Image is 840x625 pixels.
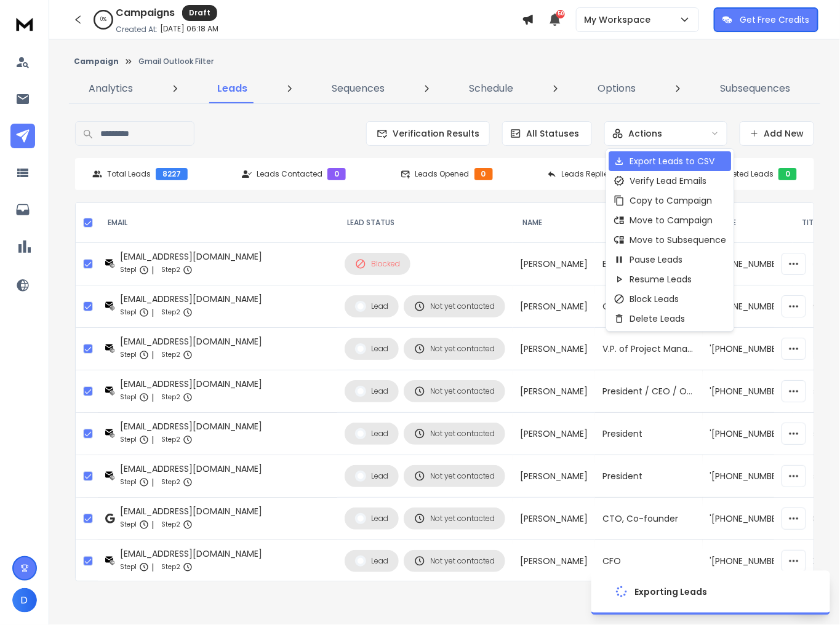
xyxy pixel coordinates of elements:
div: Lead [355,301,388,312]
p: Step 1 [120,349,137,361]
td: [PERSON_NAME] [513,498,595,540]
p: Analytics [89,81,133,96]
p: My Workspace [584,14,655,26]
p: 0 % [100,16,106,23]
p: Step 1 [120,519,137,531]
p: Sequences [332,81,385,96]
div: Lead [355,428,388,439]
p: Leads Replied [562,169,614,179]
p: Leads Contacted [257,169,322,179]
div: [EMAIL_ADDRESS][DOMAIN_NAME] [120,505,262,517]
div: Blocked [355,258,400,269]
p: Step 1 [120,434,137,446]
p: Verify Lead Emails [630,175,706,187]
p: Pause Leads [630,253,682,266]
p: Step 1 [120,264,137,276]
p: Created At: [116,25,158,34]
th: EMAIL [98,203,337,243]
button: Add New [740,121,814,146]
div: [EMAIL_ADDRESS][DOMAIN_NAME] [120,293,262,305]
p: Step 2 [161,391,180,404]
td: [PERSON_NAME] [513,328,595,370]
div: Not yet contacted [414,301,495,312]
td: Executive Vice President [595,243,703,285]
td: Controller [595,285,703,328]
span: Verification Results [388,127,479,140]
a: Options [591,74,644,103]
p: Block Leads [630,293,679,305]
div: Not yet contacted [414,428,495,439]
p: | [151,476,154,488]
td: '[PHONE_NUMBER] [703,370,793,413]
div: Not yet contacted [414,471,495,482]
div: [EMAIL_ADDRESS][DOMAIN_NAME] [120,378,262,390]
p: Export Leads to CSV [630,155,714,167]
div: [EMAIL_ADDRESS][DOMAIN_NAME] [120,463,262,475]
td: [PERSON_NAME] [513,370,595,413]
h1: Campaigns [116,6,175,20]
th: Title [595,203,703,243]
img: logo [12,12,37,35]
td: '[PHONE_NUMBER] [703,455,793,498]
div: Lead [355,343,388,354]
a: Leads [210,74,255,103]
p: Subsequences [721,81,791,96]
div: Lead [355,471,388,482]
p: Options [598,81,636,96]
p: Resume Leads [630,273,692,285]
p: Step 2 [161,476,180,488]
p: Step 1 [120,476,137,488]
td: '[PHONE_NUMBER] [703,498,793,540]
div: Not yet contacted [414,513,495,524]
th: Phone [703,203,793,243]
p: Step 1 [120,391,137,404]
p: [DATE] 06:18 AM [160,24,218,34]
p: Step 2 [161,434,180,446]
div: [EMAIL_ADDRESS][DOMAIN_NAME] [120,250,262,263]
td: '[PHONE_NUMBER] [703,413,793,455]
p: | [151,349,154,361]
button: D [12,588,37,613]
td: [PERSON_NAME] [513,413,595,455]
a: Schedule [462,74,521,103]
button: Campaign [74,57,119,66]
td: [PERSON_NAME] [513,243,595,285]
p: Step 2 [161,561,180,573]
p: Gmail Outlook Filter [138,57,214,66]
td: [PERSON_NAME] [513,455,595,498]
p: | [151,391,154,404]
td: President / CEO / Owner [595,370,703,413]
div: Not yet contacted [414,555,495,567]
p: Schedule [469,81,513,96]
p: Step 2 [161,264,180,276]
td: CFO [595,540,703,583]
p: Completed Leads [706,169,774,179]
td: '[PHONE_NUMBER] [703,540,793,583]
p: Delete Leads [630,312,685,325]
button: Verification Results [366,121,490,146]
div: Exporting Leads [634,586,707,598]
a: Analytics [81,74,140,103]
p: Get Free Credits [740,14,810,26]
p: Total Leads [107,169,151,179]
div: Lead [355,555,388,567]
td: V.P. of Project Management [595,328,703,370]
div: 0 [327,168,346,180]
p: Step 1 [120,306,137,319]
td: CTO, Co-founder [595,498,703,540]
th: LEAD STATUS [337,203,513,243]
td: President [595,455,703,498]
p: Copy to Campaign [630,194,712,207]
a: Sequences [324,74,392,103]
p: Step 2 [161,519,180,531]
p: Leads Opened [415,169,470,179]
a: Subsequences [713,74,798,103]
div: Lead [355,386,388,397]
td: '[PHONE_NUMBER] [703,243,793,285]
td: '[PHONE_NUMBER] [703,285,793,328]
td: President [595,413,703,455]
div: Not yet contacted [414,386,495,397]
p: Actions [628,127,662,140]
div: [EMAIL_ADDRESS][DOMAIN_NAME] [120,547,262,560]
